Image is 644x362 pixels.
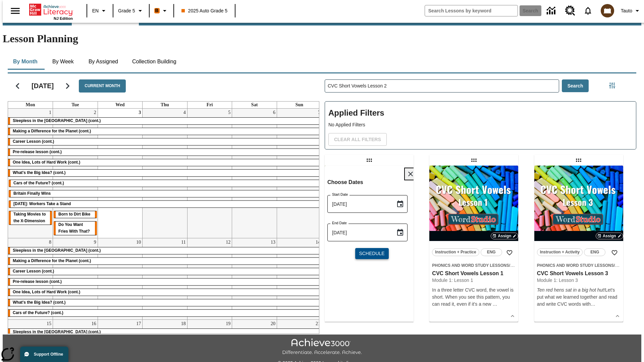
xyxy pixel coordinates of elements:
button: By Month [8,54,43,70]
button: Choose date, selected date is Sep 3, 2025 [393,197,407,211]
span: Pre-release lesson (cont.) [13,279,62,284]
span: Assign [498,233,511,239]
button: Schedule [355,248,389,259]
p: No Applied Filters [328,121,633,128]
span: Phonics and Word Study Lessons [537,263,614,268]
td: September 1, 2025 [8,109,53,238]
a: September 19, 2025 [224,320,232,328]
span: Phonics and Word Study Lessons [432,263,509,268]
h3: CVC Short Vowels Lesson 1 [432,270,516,277]
button: Show Details [612,311,623,321]
button: Filters Side menu [605,79,619,92]
a: September 2, 2025 [93,109,98,117]
a: September 18, 2025 [180,320,187,328]
div: What's the Big Idea? (cont.) [8,170,322,176]
a: September 20, 2025 [269,320,277,328]
span: One Idea, Lots of Hard Work (cont.) [13,290,80,294]
div: Do You Want Fries With That? [54,222,97,235]
span: CVC Short Vowels [510,263,545,268]
td: September 9, 2025 [53,238,98,319]
button: Assign Choose Dates [491,233,518,239]
a: Tuesday [70,102,80,108]
button: Current Month [79,79,126,93]
td: September 3, 2025 [98,109,143,238]
a: Resource Center, Will open in new tab [561,2,579,20]
span: / [509,262,515,268]
label: End Date [332,221,347,226]
td: September 2, 2025 [53,109,98,238]
div: lesson details [325,166,414,322]
span: 2025 Auto Grade 5 [181,7,228,14]
button: By Assigned [83,54,123,70]
span: Schedule [359,250,384,257]
div: Career Lesson (cont.) [8,138,322,145]
td: September 13, 2025 [232,238,277,319]
span: B [155,6,159,15]
input: Search Lessons By Keyword [325,80,559,92]
img: avatar image [601,4,614,17]
div: Applied Filters [325,101,636,149]
h6: Choose Dates [327,178,416,187]
span: Making a Difference for the Planet (cont.) [13,129,91,133]
td: September 5, 2025 [187,109,232,238]
div: Search [319,71,636,334]
h1: Lesson Planning [3,33,641,45]
span: Britain Finally Wins [13,191,51,196]
div: Career Lesson (cont.) [8,268,322,275]
a: Home [29,3,73,16]
h2: Applied Filters [328,105,633,121]
span: EN [92,7,99,14]
a: September 12, 2025 [224,238,232,246]
span: Assign [603,233,616,239]
button: ENG [481,248,502,256]
button: Collection Building [127,54,182,70]
a: September 8, 2025 [48,238,53,246]
a: Monday [24,102,37,108]
a: Data Center [543,2,561,20]
a: Sunday [294,102,305,108]
button: Instruction + Activity [537,248,583,256]
div: Labor Day: Workers Take a Stand [9,201,321,207]
p: Let's put what we learned together and read and write CVC words wit [537,287,621,308]
button: Grade: Grade 5, Select a grade [115,5,147,17]
span: Pre-release lesson (cont.) [13,149,62,154]
td: September 4, 2025 [143,109,187,238]
button: Boost Class color is orange. Change class color [152,5,171,17]
a: September 17, 2025 [135,320,142,328]
a: Notifications [579,2,597,19]
div: In a three letter CVC word, the vowel is short. When you see this pattern, you can read it, even ... [432,287,516,308]
span: Taking Movies to the X-Dimension [13,212,46,223]
td: September 14, 2025 [277,238,322,319]
span: Cars of the Future? (cont.) [13,310,63,315]
a: September 14, 2025 [314,238,322,246]
a: September 3, 2025 [137,109,142,117]
span: Sleepless in the Animal Kingdom (cont.) [13,329,101,334]
span: Grade 5 [118,7,135,14]
span: Making a Difference for the Planet (cont.) [13,258,91,263]
div: Draggable lesson: CVC Short Vowels Lesson 3 [573,155,584,166]
span: Born to Dirt Bike [58,212,90,217]
button: ENG [584,248,605,256]
div: One Idea, Lots of Hard Work (cont.) [8,289,322,296]
td: September 11, 2025 [143,238,187,319]
input: MMMM-DD-YYYY [327,195,391,213]
span: Tauto [621,7,632,14]
span: Do You Want Fries With That? [58,222,90,234]
span: / [614,262,620,268]
span: Sleepless in the Animal Kingdom (cont.) [13,248,101,253]
a: September 13, 2025 [269,238,277,246]
div: Britain Finally Wins [9,190,321,197]
span: h [588,301,591,307]
div: Taking Movies to the X-Dimension [9,211,52,225]
span: Instruction + Practice [435,249,476,256]
button: Choose date, selected date is Sep 3, 2025 [393,226,407,239]
input: MMMM-DD-YYYY [327,224,391,241]
a: Thursday [159,102,170,108]
button: Previous [9,77,26,95]
button: Next [59,77,76,95]
td: September 10, 2025 [98,238,143,319]
a: Saturday [250,102,259,108]
a: September 1, 2025 [48,109,53,117]
span: Sleepless in the Animal Kingdom (cont.) [13,118,101,123]
div: lesson details [534,166,623,322]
